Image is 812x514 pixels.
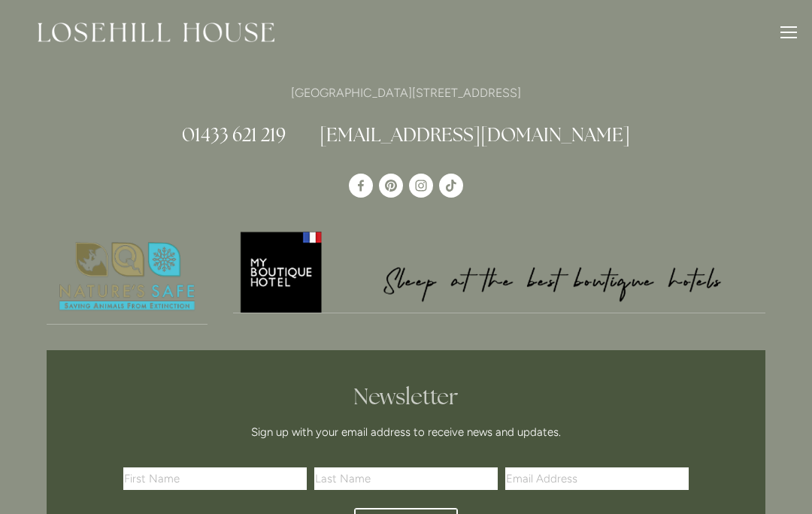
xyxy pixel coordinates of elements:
[320,122,630,147] a: [EMAIL_ADDRESS][DOMAIN_NAME]
[409,174,433,198] a: Instagram
[129,423,683,441] p: Sign up with your email address to receive news and updates.
[123,467,307,490] input: First Name
[233,229,766,313] img: My Boutique Hotel - Logo
[379,174,403,198] a: Pinterest
[129,383,683,410] h2: Newsletter
[439,174,463,198] a: TikTok
[505,467,689,490] input: Email Address
[47,229,208,325] a: Nature's Safe - Logo
[38,23,274,42] img: Losehill House
[47,229,208,324] img: Nature's Safe - Logo
[47,83,765,103] p: [GEOGRAPHIC_DATA][STREET_ADDRESS]
[182,122,286,147] a: 01433 621 219
[233,229,766,313] a: My Boutique Hotel - Logo
[349,174,373,198] a: Losehill House Hotel & Spa
[314,467,498,490] input: Last Name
